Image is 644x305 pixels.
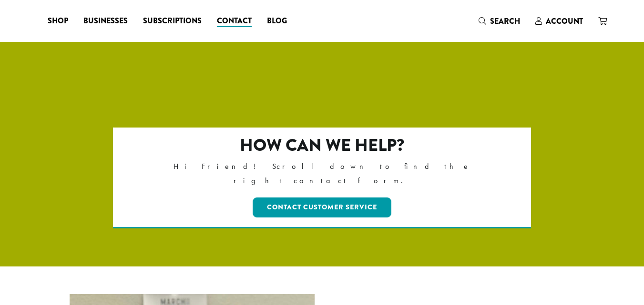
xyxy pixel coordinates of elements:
[267,15,287,27] span: Blog
[154,135,490,156] h2: How can we help?
[471,13,528,29] a: Search
[83,15,128,27] span: Businesses
[143,15,202,27] span: Subscriptions
[259,13,295,29] a: Blog
[490,16,520,27] span: Search
[154,159,490,188] p: Hi Friend! Scroll down to find the right contact form.
[253,197,391,217] a: Contact Customer Service
[546,16,583,27] span: Account
[528,13,591,29] a: Account
[209,13,259,29] a: Contact
[76,13,135,29] a: Businesses
[135,13,209,29] a: Subscriptions
[217,15,252,27] span: Contact
[40,13,76,29] a: Shop
[48,15,68,27] span: Shop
